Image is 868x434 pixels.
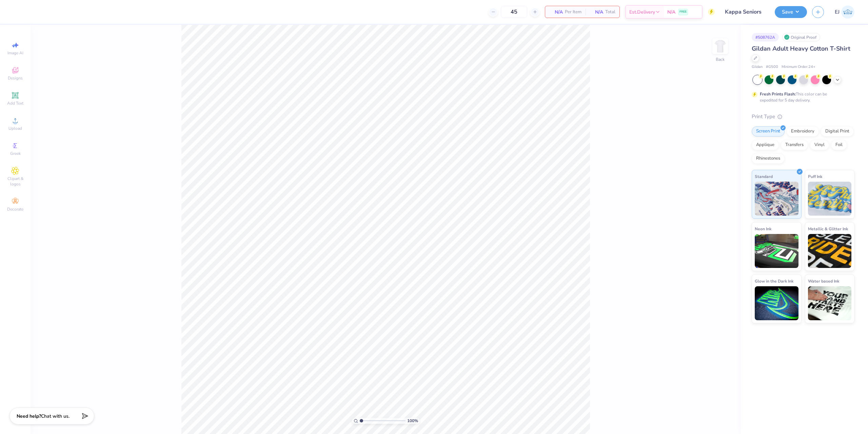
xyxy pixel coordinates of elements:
[782,33,820,41] div: Original Proof
[605,8,615,16] span: Total
[755,277,793,285] span: Glow in the Dark Ink
[808,286,852,320] img: Water based Ink
[782,64,815,70] span: Minimum Order: 24 +
[7,206,23,212] span: Decorate
[760,91,843,103] div: This color can be expedited for 5 day delivery.
[752,140,779,150] div: Applique
[755,173,773,180] span: Standard
[775,6,807,18] button: Save
[8,126,22,131] span: Upload
[667,8,675,16] span: N/A
[808,173,822,180] span: Puff Ink
[755,225,771,232] span: Neon Ink
[752,153,785,164] div: Rhinestones
[755,286,798,320] img: Glow in the Dark Ink
[629,8,655,16] span: Est. Delivery
[841,5,854,19] img: Edgardo Jr
[808,277,839,285] span: Water based Ink
[766,64,778,70] span: # G500
[8,75,23,81] span: Designs
[755,234,798,268] img: Neon Ink
[781,140,808,150] div: Transfers
[713,39,727,53] img: Back
[716,56,725,62] div: Back
[810,140,829,150] div: Vinyl
[752,126,785,137] div: Screen Print
[787,126,819,137] div: Embroidery
[752,33,779,41] div: # 508762A
[821,126,854,137] div: Digital Print
[831,140,847,150] div: Foil
[755,182,798,216] img: Standard
[3,176,27,187] span: Clipart & logos
[679,10,687,14] span: FREE
[835,5,854,19] a: EJ
[501,6,527,18] input: – –
[752,64,763,70] span: Gildan
[17,413,41,419] strong: Need help?
[10,151,21,156] span: Greek
[752,44,850,53] span: Gildan Adult Heavy Cotton T-Shirt
[720,5,770,19] input: Untitled Design
[565,8,581,16] span: Per Item
[407,418,418,424] span: 100 %
[590,8,603,16] span: N/A
[808,225,848,232] span: Metallic & Glitter Ink
[41,413,70,419] span: Chat with us.
[752,113,854,121] div: Print Type
[808,182,852,216] img: Puff Ink
[835,8,840,16] span: EJ
[7,50,23,56] span: Image AI
[7,101,23,106] span: Add Text
[549,8,563,16] span: N/A
[760,91,796,97] strong: Fresh Prints Flash:
[808,234,852,268] img: Metallic & Glitter Ink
